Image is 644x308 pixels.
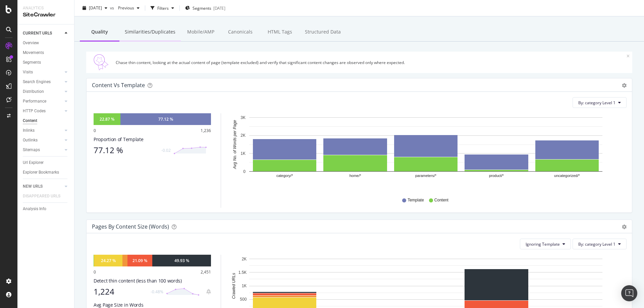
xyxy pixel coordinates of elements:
div: HTTP Codes [23,108,46,115]
a: Overview [23,40,69,47]
text: home/* [350,174,362,178]
span: Segments [193,5,211,11]
div: 49.93 % [174,258,189,263]
button: [DATE] [80,3,110,13]
div: Proportion of Template [94,136,211,143]
div: 2,451 [201,269,211,275]
text: Avg No. of Words per Page [232,120,237,169]
div: 22.87 % [100,116,114,122]
svg: A chart. [229,113,622,191]
text: Crawled URLs [231,273,236,299]
button: Previous [115,3,142,13]
div: Segments [23,59,41,66]
a: Outlinks [23,137,63,144]
div: Canonicals [220,23,260,42]
div: DISAPPEARED URLS [23,193,60,200]
a: CURRENT URLS [23,30,63,37]
text: 2K [242,257,247,261]
div: NEW URLS [23,183,43,190]
text: parameters/* [415,174,437,178]
button: By: category Level 1 [573,97,627,108]
div: [DATE] [213,5,225,11]
div: Open Intercom Messenger [621,285,637,301]
div: 1,236 [201,128,211,133]
div: Mobile/AMP [181,23,220,42]
div: Filters [157,5,169,11]
div: Similarities/Duplicates [119,23,181,42]
span: By: category Level 1 [578,100,615,106]
div: Distribution [23,88,44,95]
div: Analysis Info [23,205,46,212]
div: Outlinks [23,137,38,144]
div: 0 [94,128,96,133]
div: 0 [94,269,96,275]
div: 21.09 % [132,258,147,263]
div: Chase thin content, looking at the actual content of page (template excluded) and verify that sig... [116,60,627,65]
div: Quality [80,23,119,42]
span: Ignoring Template [526,241,560,247]
div: Inlinks [23,127,35,134]
div: Movements [23,49,44,56]
a: Visits [23,69,63,76]
text: 1.5K [238,270,247,275]
span: Template [408,197,424,203]
div: Content [23,117,37,124]
a: Search Engines [23,78,63,85]
a: Segments [23,59,69,66]
a: NEW URLS [23,183,63,190]
a: Movements [23,49,69,56]
div: -0.02 [161,147,171,153]
text: 0 [243,169,246,174]
a: Analysis Info [23,205,69,212]
a: Performance [23,98,63,105]
div: SiteCrawler [23,11,69,19]
a: Content [23,117,69,124]
div: Structured Data [300,23,346,42]
div: Detect thin content (less than 100 words) [94,278,211,284]
div: gear [622,83,627,88]
div: Content vs Template [92,82,145,88]
div: Search Engines [23,78,51,85]
text: 3K [240,115,246,120]
div: 77.12 % [94,145,157,155]
div: Explorer Bookmarks [23,169,59,176]
span: 2025 Sep. 9th [89,5,102,11]
span: By: category Level 1 [578,241,615,247]
div: -0.48% [151,289,163,295]
button: Segments[DATE] [182,3,228,13]
text: product/* [489,174,504,178]
div: 77.12 % [158,116,173,122]
text: 2K [240,133,246,138]
div: bell-plus [206,289,211,294]
div: Url Explorer [23,159,44,166]
span: Previous [115,5,134,11]
a: Sitemaps [23,146,63,153]
img: Quality [89,54,113,70]
a: Url Explorer [23,159,69,166]
text: 1K [240,151,246,156]
div: HTML Tags [260,23,300,42]
div: Sitemaps [23,146,40,153]
a: Explorer Bookmarks [23,169,69,176]
a: Inlinks [23,127,63,134]
div: Performance [23,98,46,105]
div: Analytics [23,5,69,11]
div: Visits [23,69,33,76]
div: gear [622,225,627,229]
a: HTTP Codes [23,108,63,115]
button: Ignoring Template [520,239,571,249]
span: vs [110,5,115,11]
a: Distribution [23,88,63,95]
button: Filters [148,3,177,13]
span: Content [434,197,448,203]
div: 24.27 % [101,258,116,263]
text: category/* [276,174,293,178]
div: CURRENT URLS [23,30,52,37]
div: Pages by Content Size (Words) [92,223,169,230]
a: DISAPPEARED URLS [23,193,67,200]
div: Overview [23,40,39,47]
text: 1K [242,284,247,288]
text: 500 [240,297,247,302]
div: 1,224 [94,287,147,296]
